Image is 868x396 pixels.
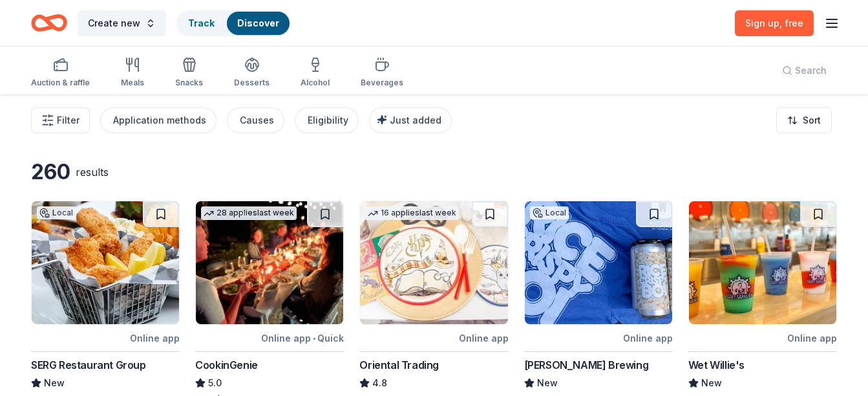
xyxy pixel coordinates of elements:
span: • [313,333,315,344]
button: Alcohol [301,52,330,94]
img: Image for SERG Restaurant Group [32,201,179,324]
span: 4.8 [372,375,387,391]
button: Sort [776,107,832,133]
div: Desserts [234,78,270,88]
a: Sign up, free [735,10,814,36]
div: 16 applies last week [365,206,459,220]
button: Just added [369,107,452,133]
span: Create new [88,16,140,31]
button: Application methods [100,107,217,133]
span: New [537,375,558,391]
img: Image for Oriental Trading [360,201,507,324]
img: Image for Westbrook Brewing [525,201,672,324]
div: CookinGenie [195,357,258,373]
span: Sort [803,113,821,128]
span: New [701,375,722,391]
a: Track [188,17,214,28]
div: Online app Quick [261,330,344,346]
button: Snacks [175,52,203,94]
div: Causes [240,113,274,128]
button: Meals [121,52,144,94]
div: Local [530,206,569,219]
button: Auction & raffle [31,52,90,94]
div: 28 applies last week [201,206,297,220]
button: Create new [78,10,166,36]
div: Oriental Trading [359,357,439,373]
div: Snacks [175,78,203,88]
span: Sign up [745,17,803,28]
div: Local [37,206,76,219]
div: SERG Restaurant Group [31,357,146,373]
div: Alcohol [301,78,330,88]
img: Image for CookinGenie [196,201,343,324]
span: Just added [390,115,441,126]
button: TrackDiscover [176,10,291,36]
button: Eligibility [295,107,359,133]
span: 5.0 [208,375,222,391]
div: [PERSON_NAME] Brewing [524,357,649,373]
div: 260 [31,159,70,185]
div: Beverages [361,78,403,88]
div: Online app [623,330,673,346]
button: Desserts [234,52,270,94]
div: Eligibility [308,113,348,128]
a: Home [31,8,67,38]
div: Wet Willie's [688,357,745,373]
div: Meals [121,78,144,88]
button: Beverages [361,52,403,94]
a: Discover [237,17,279,28]
button: Filter [31,107,90,133]
div: Online app [787,330,837,346]
img: Image for Wet Willie's [689,201,836,324]
div: results [76,164,109,180]
span: New [44,375,65,391]
div: Online app [459,330,509,346]
div: Auction & raffle [31,78,90,88]
div: Online app [130,330,180,346]
button: Causes [227,107,284,133]
div: Application methods [113,113,206,128]
span: , free [779,17,803,28]
span: Filter [57,113,79,128]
